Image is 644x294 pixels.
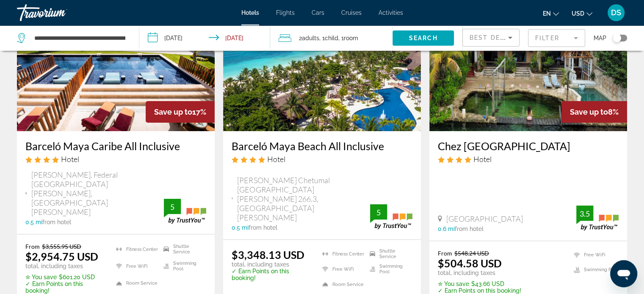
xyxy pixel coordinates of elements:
[610,260,637,287] iframe: Кнопка запуска окна обмена сообщениями
[112,277,159,290] li: Room Service
[61,154,79,164] span: Hotel
[25,243,40,250] span: From
[392,30,454,46] button: Search
[409,35,438,41] span: Search
[42,243,81,250] del: $3,555.95 USD
[606,34,627,42] button: Toggle map
[325,35,338,41] span: Child
[318,248,365,259] li: Fitness Center
[438,269,521,276] p: total, including taxes
[25,280,105,294] p: ✓ Earn Points on this booking!
[25,219,42,225] span: 0.5 mi
[31,170,164,217] span: [PERSON_NAME]. Federal [GEOGRAPHIC_DATA][PERSON_NAME], [GEOGRAPHIC_DATA][PERSON_NAME]
[42,219,71,225] span: from hotel
[232,268,312,281] p: ✓ Earn Points on this booking!
[318,264,365,275] li: Free WiFi
[338,32,358,44] span: , 1
[17,2,102,24] a: Travorium
[164,202,181,212] div: 5
[267,154,285,164] span: Hotel
[473,154,492,164] span: Hotel
[569,250,619,260] li: Free WiFi
[365,264,412,275] li: Swimming Pool
[241,9,259,16] a: Hotels
[249,224,277,231] span: from hotel
[270,25,392,51] button: Travelers: 2 adults, 1 child
[370,204,412,229] img: trustyou-badge.svg
[576,206,619,231] img: trustyou-badge.svg
[112,243,159,256] li: Fitness Center
[454,250,489,257] del: $548.24 USD
[438,225,455,232] span: 0.6 mi
[164,199,206,224] img: trustyou-badge.svg
[299,32,319,44] span: 2
[25,250,98,263] ins: $2,954.75 USD
[302,35,319,41] span: Adults
[318,279,365,290] li: Room Service
[576,209,593,219] div: 3.5
[312,9,324,16] a: Cars
[25,274,105,280] p: $601.20 USD
[344,35,358,41] span: Room
[569,264,619,275] li: Swimming Pool
[370,207,387,217] div: 5
[611,8,621,17] span: DS
[438,154,619,164] div: 4 star Hotel
[159,243,206,256] li: Shuttle Service
[232,154,412,164] div: 4 star Hotel
[237,176,370,222] span: [PERSON_NAME] Chetumal [GEOGRAPHIC_DATA][PERSON_NAME] 266.3, [GEOGRAPHIC_DATA][PERSON_NAME]
[572,7,592,19] button: Change currency
[438,287,521,294] p: ✓ Earn Points on this booking!
[319,32,338,44] span: , 1
[438,140,619,152] a: Chez [GEOGRAPHIC_DATA]
[154,107,192,116] span: Save up to
[470,34,514,41] span: Best Deals
[561,101,627,123] div: 8%
[232,140,412,152] a: Barceló Maya Beach All Inclusive
[570,107,608,116] span: Save up to
[470,33,512,43] mat-select: Sort by
[139,25,270,51] button: Check-in date: Nov 24, 2025 Check-out date: Dec 1, 2025
[232,224,249,231] span: 0.5 mi
[365,248,412,259] li: Shuttle Service
[594,32,606,44] span: Map
[25,140,206,152] a: Barceló Maya Caribe All Inclusive
[112,260,159,272] li: Free WiFi
[146,101,215,123] div: 17%
[232,261,312,268] p: total, including taxes
[605,4,627,22] button: User Menu
[232,248,304,261] ins: $3,348.13 USD
[341,9,362,16] a: Cruises
[25,154,206,164] div: 4 star Hotel
[159,260,206,272] li: Swimming Pool
[438,280,521,287] p: $43.66 USD
[446,214,523,223] span: [GEOGRAPHIC_DATA]
[543,10,551,17] span: en
[455,225,484,232] span: from hotel
[25,263,105,269] p: total, including taxes
[379,9,403,16] a: Activities
[438,250,452,257] span: From
[276,9,295,16] a: Flights
[528,29,585,47] button: Filter
[572,10,584,17] span: USD
[543,7,559,19] button: Change language
[25,274,57,280] span: ✮ You save
[438,280,469,287] span: ✮ You save
[438,257,502,269] ins: $504.58 USD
